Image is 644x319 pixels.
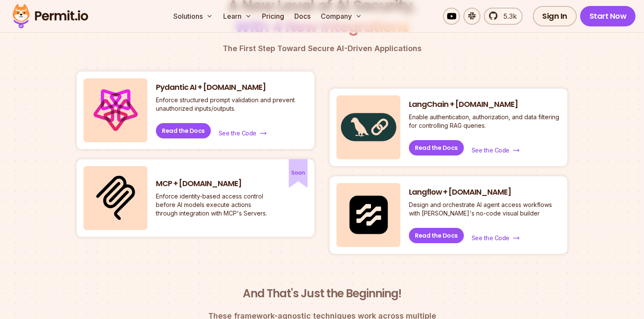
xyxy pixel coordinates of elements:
[186,286,458,302] h3: And That's Just the Beginning!
[409,113,561,130] p: Enable authentication, authorization, and data filtering for controlling RAG queries.
[156,178,271,189] h3: MCP + [DOMAIN_NAME]
[498,11,517,21] span: 5.3k
[409,201,561,218] p: Design and orchestrate AI agent access workflows with [PERSON_NAME]'s no-code visual builder
[409,99,561,110] h3: LangChain + [DOMAIN_NAME]
[156,123,211,138] a: Read the Docs
[220,8,255,25] button: Learn
[409,228,464,243] a: Read the Docs
[409,140,464,155] a: Read the Docs
[156,96,308,113] p: Enforce structured prompt validation and prevent unauthorized inputs/outputs.
[218,129,256,138] span: See the Code
[156,192,271,218] p: Enforce identity-based access control before AI models execute actions through integration with M...
[259,8,287,25] a: Pricing
[471,234,509,242] span: See the Code
[580,6,636,26] a: Start Now
[291,8,314,25] a: Docs
[156,82,308,93] h3: Pydantic AI + [DOMAIN_NAME]
[77,43,567,55] p: The First Step Toward Secure AI-Driven Applications
[317,8,365,25] button: Company
[9,2,92,31] img: Permit logo
[533,6,577,26] a: Sign In
[409,187,561,198] h3: Langflow + [DOMAIN_NAME]
[484,8,523,25] a: 5.3k
[471,146,509,155] span: See the Code
[170,8,216,25] button: Solutions
[471,233,520,243] a: See the Code
[218,128,267,138] a: See the Code
[471,145,520,155] a: See the Code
